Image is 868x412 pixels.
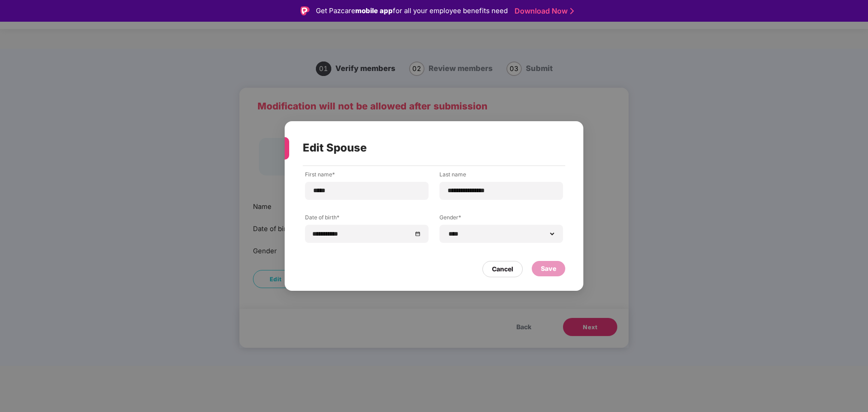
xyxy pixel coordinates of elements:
label: Date of birth* [305,213,429,225]
div: Save [541,264,556,274]
div: Edit Spouse [303,130,544,166]
div: Cancel [492,264,513,274]
div: Get Pazcare for all your employee benefits need [316,5,508,16]
label: Gender* [439,213,563,225]
img: Stroke [570,6,574,16]
label: First name* [305,170,429,182]
strong: mobile app [355,6,393,15]
img: Logo [300,6,310,15]
a: Download Now [515,6,571,16]
label: Last name [439,170,563,182]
